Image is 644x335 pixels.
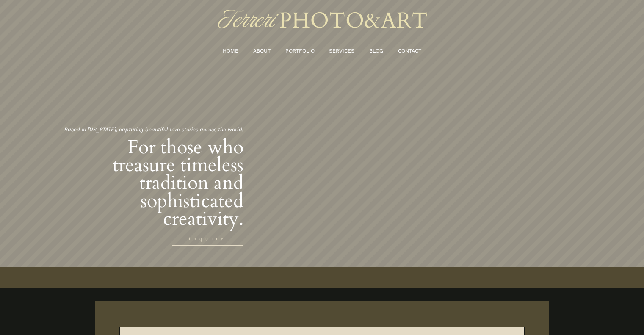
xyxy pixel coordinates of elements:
[369,47,383,55] a: BLOG
[398,47,421,55] a: CONTACT
[285,47,315,55] a: PORTFOLIO
[216,5,428,36] img: TERRERI PHOTO &amp; ART
[70,138,243,228] h2: For those who treasure timeless tradition and sophisticated creativity.
[223,47,238,55] a: HOME
[172,233,243,246] a: inquire
[64,127,243,133] em: Based in [US_STATE], capturing beautiful love stories across the world.
[253,47,271,55] a: ABOUT
[329,47,354,55] a: SERVICES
